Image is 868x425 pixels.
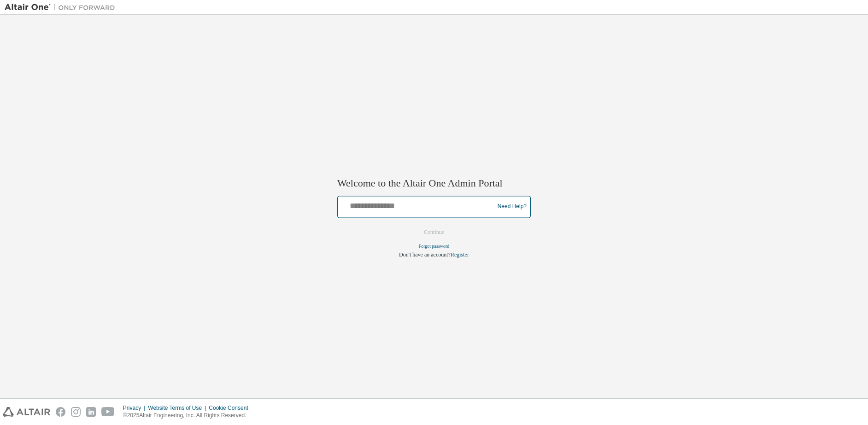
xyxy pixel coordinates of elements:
img: linkedin.svg [86,407,96,417]
div: Privacy [123,404,148,412]
a: Register [451,251,469,258]
div: Website Terms of Use [148,404,209,412]
h2: Welcome to the Altair One Admin Portal [337,177,531,190]
a: Forgot password [419,244,450,249]
img: youtube.svg [101,407,115,417]
img: altair_logo.svg [3,407,50,417]
div: Cookie Consent [209,404,253,412]
img: Altair One [5,3,120,12]
span: Don't have an account? [399,251,451,258]
p: © 2025 Altair Engineering, Inc. All Rights Reserved. [123,412,254,419]
img: facebook.svg [56,407,65,417]
a: Need Help? [498,207,527,207]
img: instagram.svg [71,407,81,417]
